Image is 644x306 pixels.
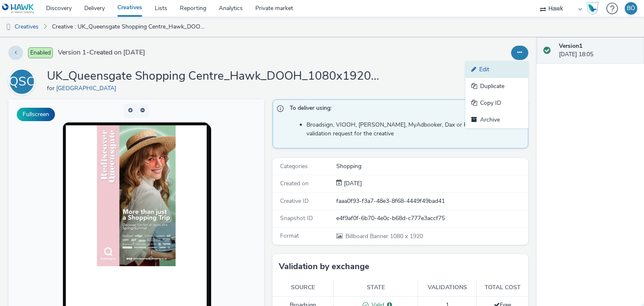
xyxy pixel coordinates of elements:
strong: Version 1 [559,42,582,50]
button: Fullscreen [17,108,55,121]
li: Broadsign, VIOOH, [PERSON_NAME], MyAdbooker, Dax or Phenix Digital: send a validation request for... [306,121,524,138]
div: e4f9af0f-6b70-4e0c-b68d-c777e3accf75 [336,214,527,223]
a: QSC [8,78,39,86]
a: Edit [465,61,528,78]
span: [DATE] [342,179,362,187]
span: 1080 x 1920 [345,232,423,240]
img: Advertisement preview [88,26,167,167]
div: [DATE] 18:05 [559,42,637,59]
span: for [47,84,56,92]
div: Shopping [336,162,527,171]
span: Created on [280,179,309,187]
img: dooh [4,23,13,31]
a: [GEOGRAPHIC_DATA] [56,84,119,92]
a: Archive [465,112,528,128]
span: Enabled [28,47,53,58]
div: QSC [9,70,35,93]
img: undefined Logo [2,3,34,14]
h3: Validation by exchange [279,260,369,273]
span: Billboard Banner [345,232,390,240]
span: Snapshot ID [280,214,313,222]
div: faaa0f93-f3a7-48e3-8f68-4449f49bad41 [336,197,527,205]
a: Hawk Academy [586,2,602,15]
a: Creative : UK_Queensgate Shopping Centre_Hawk_DOOH_1080x1920_11/08/2025 [48,17,209,37]
h1: UK_Queensgate Shopping Centre_Hawk_DOOH_1080x1920_11/08/2025 [47,68,382,84]
span: Format [280,232,299,240]
span: Categories [280,162,308,170]
span: To deliver using: [290,104,519,115]
span: Creative ID [280,197,309,205]
th: State [334,279,418,296]
a: Duplicate [465,78,528,95]
th: Source [273,279,334,296]
th: Total cost [477,279,528,296]
a: Copy ID [465,95,528,112]
span: Version 1 - Created on [DATE] [58,48,145,57]
div: BÖ [627,2,635,15]
th: Validations [418,279,477,296]
img: Hawk Academy [586,2,599,15]
div: Creation 11 August 2025, 18:05 [342,179,362,188]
